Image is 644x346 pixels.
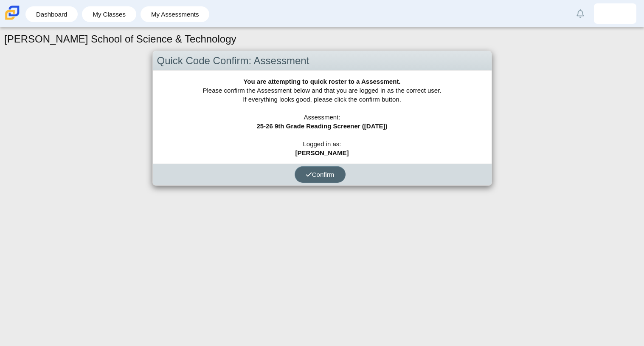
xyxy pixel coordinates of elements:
a: Carmen School of Science & Technology [3,16,21,23]
span: Confirm [306,171,335,178]
button: Confirm [295,166,346,183]
div: Quick Code Confirm: Assessment [153,51,492,71]
a: Dashboard [30,6,73,22]
a: My Classes [86,6,132,22]
b: You are attempting to quick roster to a Assessment. [243,78,400,85]
h1: [PERSON_NAME] School of Science & Technology [4,32,236,46]
a: Alerts [571,4,590,23]
a: My Assessments [145,6,205,22]
img: Carmen School of Science & Technology [3,4,21,22]
img: christopher.randal.EZwbYq [608,7,622,20]
b: [PERSON_NAME] [295,149,349,156]
b: 25-26 9th Grade Reading Screener ([DATE]) [256,122,387,130]
a: christopher.randal.EZwbYq [594,3,636,24]
div: Please confirm the Assessment below and that you are logged in as the correct user. If everything... [153,71,492,164]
